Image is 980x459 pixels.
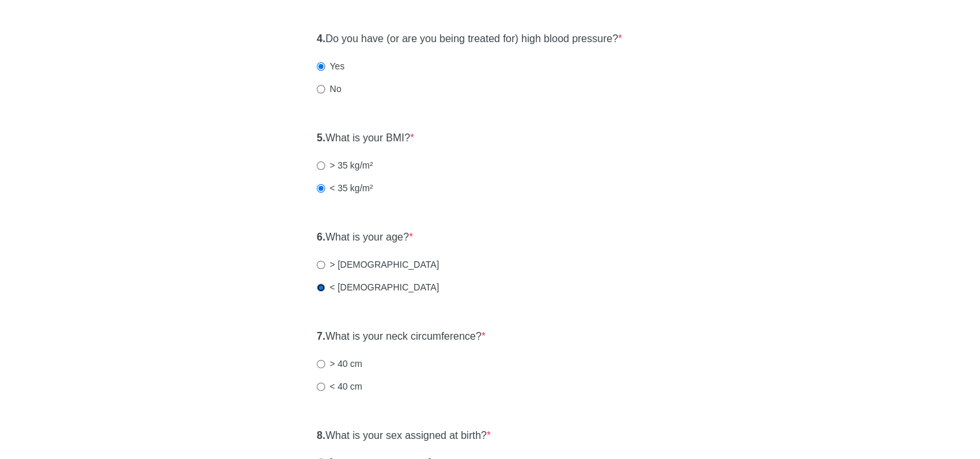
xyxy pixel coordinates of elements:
[317,329,486,344] label: What is your neck circumference?
[317,230,413,245] label: What is your age?
[317,182,373,194] label: < 35 kg/m²
[317,281,439,294] label: < [DEMOGRAPHIC_DATA]
[317,82,341,95] label: No
[317,357,362,370] label: > 40 cm
[317,33,325,44] strong: 4.
[317,331,325,342] strong: 7.
[317,430,325,441] strong: 8.
[317,132,325,143] strong: 5.
[317,85,325,93] input: No
[317,231,325,242] strong: 6.
[317,131,414,146] label: What is your BMI?
[317,380,362,393] label: < 40 cm
[317,258,439,271] label: > [DEMOGRAPHIC_DATA]
[317,159,373,172] label: > 35 kg/m²
[317,62,325,71] input: Yes
[317,383,325,391] input: < 40 cm
[317,184,325,193] input: < 35 kg/m²
[317,283,325,292] input: < [DEMOGRAPHIC_DATA]
[317,161,325,170] input: > 35 kg/m²
[317,360,325,368] input: > 40 cm
[317,261,325,269] input: > [DEMOGRAPHIC_DATA]
[317,60,345,73] label: Yes
[317,429,491,443] label: What is your sex assigned at birth?
[317,32,622,47] label: Do you have (or are you being treated for) high blood pressure?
